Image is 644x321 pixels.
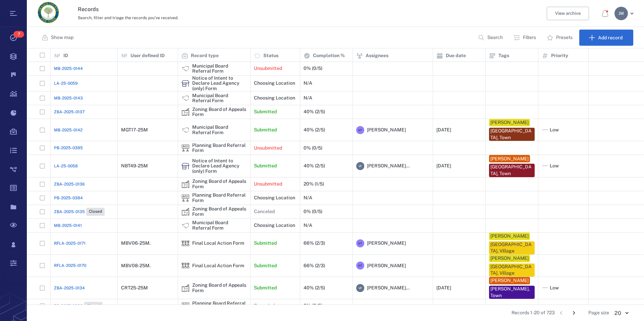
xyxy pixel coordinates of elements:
[181,108,190,116] div: Zoning Board of Appeals Form
[304,109,325,114] div: 40% (2/5)
[304,66,322,71] div: 0% (0/5)
[181,262,190,270] div: Final Local Action Form
[181,94,190,102] div: Municipal Board Referral Form
[436,163,451,168] div: [DATE]
[54,263,86,269] a: RFLA-2025-0170
[78,15,178,20] span: Search, filter and triage the records you've received.
[54,181,85,187] a: ZBA-2025-0136
[181,126,190,134] div: Municipal Board Referral Form
[367,127,406,133] span: [PERSON_NAME]
[543,30,578,46] button: Presets
[54,145,83,151] a: PB-2025-0385
[556,34,573,41] p: Presets
[254,195,295,201] p: Choosing Location
[254,208,275,215] p: Canceled
[304,95,312,101] div: N/A
[304,81,312,86] div: N/A
[254,222,295,229] p: Choosing Location
[490,164,533,177] div: [GEOGRAPHIC_DATA], Town
[54,195,83,201] a: PB-2025-0384
[446,52,466,59] p: Due date
[181,65,190,73] img: icon Municipal Board Referral Form
[367,163,410,169] span: [PERSON_NAME]...
[38,2,59,26] a: Go home
[474,30,508,46] button: Search
[366,52,388,59] p: Assignees
[509,30,541,46] button: Filters
[121,263,151,268] div: MBV08-25M.
[181,144,190,152] div: Planning Board Referral Form
[254,285,277,291] p: Submitted
[54,223,82,229] span: MB-2025-0141
[490,128,533,141] div: [GEOGRAPHIC_DATA], Town
[304,285,325,290] div: 40% (2/5)
[78,5,443,13] h3: Records
[54,208,105,216] a: ZBA-2025-0135Closed
[54,302,103,310] a: PB-2025-0383Closed
[579,30,633,46] button: Add record
[54,285,85,291] a: ZBA-2025-0134
[181,79,190,87] div: Notice of Intent to Declare Lead Agency (only) Form
[181,284,190,292] div: Zoning Board of Appeals Form
[54,109,85,115] a: ZBA-2025-0137
[436,285,451,290] div: [DATE]
[550,285,559,291] span: Low
[436,127,451,132] div: [DATE]
[550,127,559,133] span: Low
[304,263,325,268] div: 66% (2/3)
[181,180,190,188] div: Zoning Board of Appeals Form
[54,163,78,169] a: LA-25-0058
[356,239,364,247] div: M T
[490,264,533,277] div: [GEOGRAPHIC_DATA], Village
[38,30,79,46] button: Show map
[254,303,275,309] p: Canceled
[304,195,312,200] div: N/A
[38,2,59,23] img: Orange County Planning Department logo
[254,109,277,115] p: Submitted
[86,303,101,309] span: Closed
[192,64,247,74] div: Municipal Board Referral Form
[304,146,322,151] div: 0% (0/5)
[490,241,533,254] div: [GEOGRAPHIC_DATA], Village
[121,127,148,132] div: MGT17-25M
[192,158,247,174] div: Notice of Intent to Declare Lead Agency (only) Form
[192,93,247,104] div: Municipal Board Referral Form
[192,107,247,117] div: Zoning Board of Appeals Form
[254,163,277,169] p: Submitted
[490,286,533,299] div: [PERSON_NAME], Town
[550,163,559,169] span: Low
[254,181,282,188] p: Unsubmitted
[304,163,325,168] div: 40% (2/5)
[54,80,78,86] a: LA-25-0059
[304,241,325,246] div: 66% (2/3)
[181,284,190,292] img: icon Zoning Board of Appeals Form
[181,65,190,73] div: Municipal Board Referral Form
[54,95,83,101] a: MB-2025-0143
[181,162,190,170] div: Notice of Intent to Declare Lead Agency (only) Form
[192,193,247,203] div: Planning Board Referral Form
[192,241,244,246] div: Final Local Action Form
[304,209,322,214] div: 0% (0/5)
[54,209,85,215] span: ZBA-2025-0135
[192,179,247,189] div: Zoning Board of Appeals Form
[356,162,364,170] div: V F
[367,263,406,269] span: [PERSON_NAME]
[304,303,322,308] div: 0% (0/5)
[54,303,83,309] span: PB-2025-0383
[254,80,295,87] p: Choosing Location
[181,194,190,202] img: icon Planning Board Referral Form
[367,285,410,291] span: [PERSON_NAME]...
[523,34,536,41] p: Filters
[490,233,529,240] div: [PERSON_NAME]
[192,220,247,231] div: Municipal Board Referral Form
[54,240,86,246] span: RFLA-2025-0171
[254,240,277,247] p: Submitted
[588,310,609,316] span: Page size
[192,283,247,293] div: Zoning Board of Appeals Form
[192,76,247,91] div: Notice of Intent to Declare Lead Agency (only) Form
[181,108,190,116] img: icon Zoning Board of Appeals Form
[181,144,190,152] img: icon Planning Board Referral Form
[192,125,247,135] div: Municipal Board Referral Form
